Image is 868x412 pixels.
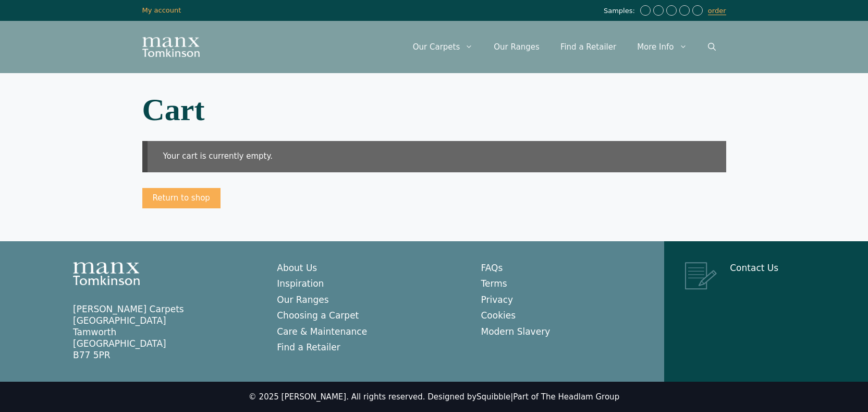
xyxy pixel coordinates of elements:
img: Manx Tomkinson Logo [73,262,140,285]
a: Our Ranges [277,295,328,305]
img: Manx Tomkinson [142,37,200,57]
a: Our Ranges [483,31,550,63]
a: Privacy [481,295,514,305]
a: Choosing a Carpet [277,310,359,321]
a: order [708,7,726,15]
h1: Cart [142,94,726,125]
a: Find a Retailer [277,342,340,352]
a: Part of The Headlam Group [513,392,619,402]
a: Squibble [476,392,510,402]
nav: Primary [402,31,726,63]
a: FAQs [481,263,503,273]
div: © 2025 [PERSON_NAME]. All rights reserved. Designed by | [249,392,619,403]
a: Cookies [481,310,516,321]
a: Open Search Bar [698,31,726,63]
a: About Us [277,263,317,273]
a: Contact Us [730,263,778,273]
a: My account [142,6,181,14]
a: Find a Retailer [550,31,627,63]
a: Terms [481,278,507,289]
a: Inspiration [277,278,324,289]
span: Samples: [604,7,638,16]
p: [PERSON_NAME] Carpets [GEOGRAPHIC_DATA] Tamworth [GEOGRAPHIC_DATA] B77 5PR [73,303,256,361]
a: Return to shop [142,188,221,209]
a: Our Carpets [402,31,484,63]
a: More Info [627,31,697,63]
div: Your cart is currently empty. [142,141,726,172]
a: Modern Slavery [481,326,551,337]
a: Care & Maintenance [277,326,367,337]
